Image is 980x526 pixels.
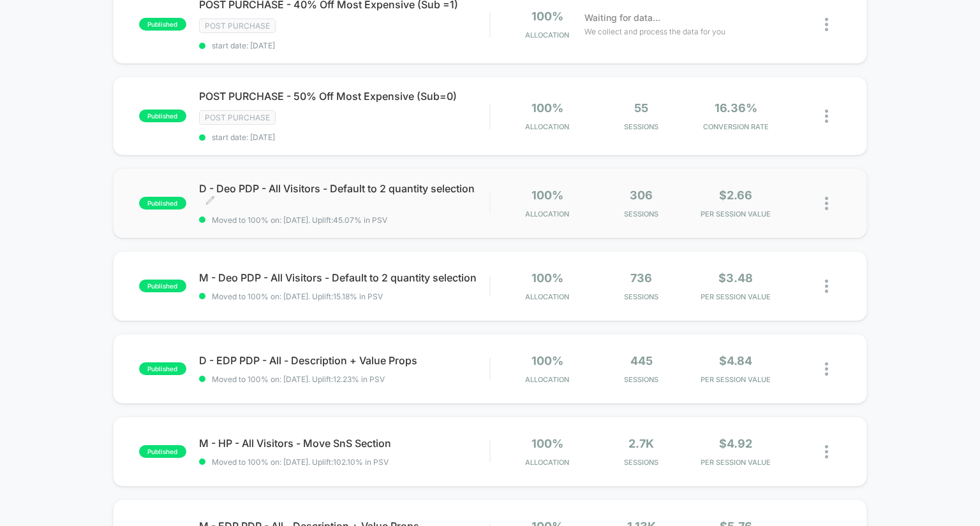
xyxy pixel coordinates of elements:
[199,354,490,367] span: D - EDP PDP - All - Description + Value Props
[199,437,490,450] span: M - HP - All Visitors - Move SnS Section
[139,280,186,292] span: published
[692,122,780,131] span: CONVERSION RATE
[525,122,569,131] span: Allocation
[825,18,828,31] img: close
[525,31,569,39] span: Allocation
[199,182,490,208] span: D - Deo PDP - All Visitors - Default to 2 quantity selection
[212,457,389,467] span: Moved to 100% on: [DATE] . Uplift: 102.10% in PSV
[525,210,569,218] span: Allocation
[531,271,563,285] span: 100%
[584,11,660,25] span: Waiting for data...
[531,354,563,367] span: 100%
[531,437,563,450] span: 100%
[597,458,685,467] span: Sessions
[692,458,780,467] span: PER SESSION VALUE
[597,210,685,218] span: Sessions
[525,375,569,384] span: Allocation
[531,101,563,115] span: 100%
[692,375,780,384] span: PER SESSION VALUE
[719,354,752,367] span: $4.84
[525,458,569,467] span: Allocation
[825,445,828,458] img: close
[139,445,186,458] span: published
[715,101,757,115] span: 16.36%
[212,215,387,225] span: Moved to 100% on: [DATE] . Uplift: 45.07% in PSV
[212,292,383,301] span: Moved to 100% on: [DATE] . Uplift: 15.18% in PSV
[531,188,563,202] span: 100%
[597,122,685,131] span: Sessions
[634,101,648,115] span: 55
[199,41,490,50] span: start date: [DATE]
[199,18,276,33] span: Post Purchase
[531,10,563,23] span: 100%
[597,375,685,384] span: Sessions
[525,292,569,301] span: Allocation
[825,197,828,210] img: close
[628,437,654,450] span: 2.7k
[630,354,653,367] span: 445
[199,271,490,284] span: M - Deo PDP - All Visitors - Default to 2 quantity selection
[199,90,490,103] span: POST PURCHASE - 50% Off Most Expensive (Sub=0)
[139,18,186,31] span: published
[199,132,490,142] span: start date: [DATE]
[825,280,828,293] img: close
[139,362,186,375] span: published
[584,25,725,38] span: We collect and process the data for you
[718,271,753,285] span: $3.48
[825,110,828,123] img: close
[630,271,652,285] span: 736
[139,110,186,122] span: published
[719,437,752,450] span: $4.92
[692,292,780,301] span: PER SESSION VALUE
[139,197,186,210] span: published
[630,188,653,202] span: 306
[597,292,685,301] span: Sessions
[719,188,752,202] span: $2.66
[212,374,385,384] span: Moved to 100% on: [DATE] . Uplift: 12.23% in PSV
[692,210,780,218] span: PER SESSION VALUE
[825,362,828,376] img: close
[199,110,276,125] span: Post Purchase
